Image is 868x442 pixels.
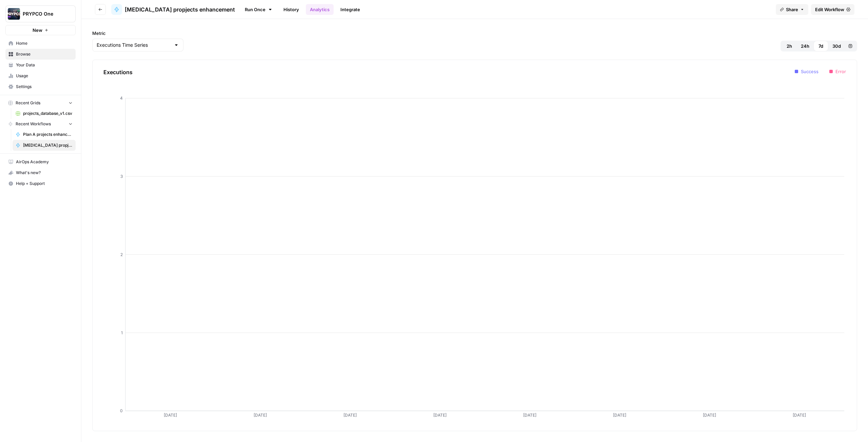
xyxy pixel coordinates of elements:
[13,108,76,119] a: projects_database_v1.csv
[5,167,76,178] button: What's new?
[13,140,76,151] a: [MEDICAL_DATA] propjects enhancement
[16,40,73,46] span: Home
[125,5,235,14] span: [MEDICAL_DATA] propjects enhancement
[5,49,76,60] a: Browse
[33,27,42,34] span: New
[23,10,64,17] span: PRYPCO One
[793,413,806,418] tspan: [DATE]
[523,413,536,418] tspan: [DATE]
[782,41,797,51] button: 2h
[16,100,40,106] span: Recent Grids
[343,413,357,418] tspan: [DATE]
[336,4,364,15] a: Integrate
[5,25,76,35] button: New
[92,30,183,37] label: Metric
[786,6,798,13] span: Share
[111,4,235,15] a: [MEDICAL_DATA] propjects enhancement
[120,174,123,179] tspan: 3
[16,159,73,165] span: AirOps Academy
[5,38,76,49] a: Home
[120,96,123,101] tspan: 4
[279,4,303,15] a: History
[120,408,123,413] tspan: 0
[5,5,76,22] button: Workspace: PRYPCO One
[254,413,267,418] tspan: [DATE]
[16,121,51,127] span: Recent Workflows
[5,81,76,92] a: Settings
[818,43,823,49] span: 7d
[23,131,73,138] span: Plan A projects enhancement (full content)
[97,42,171,48] input: Executions Time Series
[5,98,76,108] button: Recent Grids
[828,41,845,51] button: 30d
[120,252,123,257] tspan: 2
[16,51,73,57] span: Browse
[16,181,73,187] span: Help + Support
[5,70,76,81] a: Usage
[8,8,20,20] img: PRYPCO One Logo
[5,119,76,129] button: Recent Workflows
[613,413,626,418] tspan: [DATE]
[433,413,447,418] tspan: [DATE]
[829,68,846,75] li: Error
[801,43,809,49] span: 24h
[832,43,841,49] span: 30d
[164,413,177,418] tspan: [DATE]
[121,330,123,335] tspan: 1
[13,129,76,140] a: Plan A projects enhancement (full content)
[23,110,73,117] span: projects_database_v1.csv
[240,4,277,15] a: Run Once
[815,6,844,13] span: Edit Workflow
[5,178,76,189] button: Help + Support
[811,4,854,15] a: Edit Workflow
[5,60,76,70] a: Your Data
[5,156,76,167] a: AirOps Academy
[16,62,73,68] span: Your Data
[703,413,716,418] tspan: [DATE]
[787,43,792,49] span: 2h
[306,4,334,15] a: Analytics
[23,142,73,148] span: [MEDICAL_DATA] propjects enhancement
[797,41,813,51] button: 24h
[16,84,73,90] span: Settings
[795,68,818,75] li: Success
[776,4,808,15] button: Share
[16,73,73,79] span: Usage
